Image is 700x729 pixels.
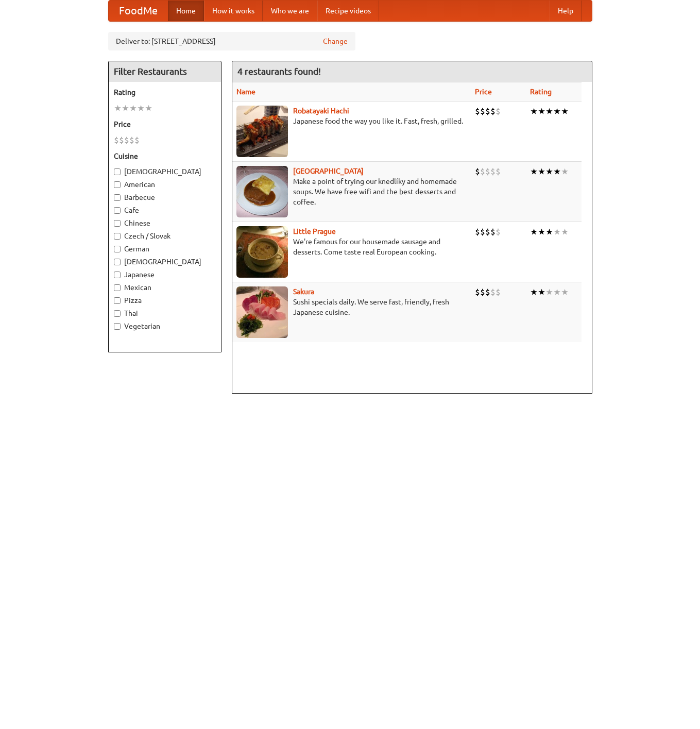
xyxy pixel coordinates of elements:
[323,36,348,46] a: Change
[553,106,561,117] li: ★
[109,1,168,21] a: FoodMe
[236,116,467,126] p: Japanese food the way you like it. Fast, fresh, grilled.
[553,166,561,177] li: ★
[114,257,216,267] label: [DEMOGRAPHIC_DATA]
[530,286,538,298] li: ★
[114,218,216,228] label: Chinese
[236,106,288,157] img: robatayaki.jpg
[114,295,216,306] label: Pizza
[129,103,137,114] li: ★
[114,151,216,161] h5: Cuisine
[293,227,336,235] a: Little Prague
[124,134,129,146] li: $
[490,166,496,177] li: $
[168,1,204,21] a: Home
[114,244,216,254] label: German
[550,1,582,21] a: Help
[475,166,480,177] li: $
[545,106,553,117] li: ★
[480,106,485,117] li: $
[553,226,561,238] li: ★
[561,226,569,238] li: ★
[114,179,216,190] label: American
[490,286,496,298] li: $
[485,286,490,298] li: $
[114,297,121,304] input: Pizza
[108,32,355,50] div: Deliver to: [STREET_ADDRESS]
[236,226,288,278] img: littleprague.jpg
[490,106,496,117] li: $
[561,106,569,117] li: ★
[134,134,140,146] li: $
[490,226,496,238] li: $
[114,282,216,293] label: Mexican
[109,61,221,82] h4: Filter Restaurants
[129,134,134,146] li: $
[114,181,121,188] input: American
[204,1,263,21] a: How it works
[237,66,321,76] ng-pluralize: 4 restaurants found!
[475,88,492,96] a: Price
[545,166,553,177] li: ★
[480,166,485,177] li: $
[538,226,545,238] li: ★
[293,107,349,115] a: Robatayaki Hachi
[114,166,216,177] label: [DEMOGRAPHIC_DATA]
[475,286,480,298] li: $
[293,287,314,296] a: Sakura
[496,106,501,117] li: $
[114,246,121,252] input: German
[485,166,490,177] li: $
[137,103,145,114] li: ★
[496,226,501,238] li: $
[114,259,121,265] input: [DEMOGRAPHIC_DATA]
[496,166,501,177] li: $
[114,207,121,214] input: Cafe
[114,321,216,331] label: Vegetarian
[480,286,485,298] li: $
[114,119,216,129] h5: Price
[530,166,538,177] li: ★
[236,176,467,207] p: Make a point of trying our knedlíky and homemade soups. We have free wifi and the best desserts a...
[236,236,467,257] p: We're famous for our housemade sausage and desserts. Come taste real European cooking.
[236,297,467,317] p: Sushi specials daily. We serve fast, friendly, fresh Japanese cuisine.
[122,103,129,114] li: ★
[538,286,545,298] li: ★
[530,88,552,96] a: Rating
[236,166,288,217] img: czechpoint.jpg
[561,286,569,298] li: ★
[114,231,216,241] label: Czech / Slovak
[538,166,545,177] li: ★
[561,166,569,177] li: ★
[553,286,561,298] li: ★
[114,308,216,318] label: Thai
[114,87,216,97] h5: Rating
[236,286,288,338] img: sakura.jpg
[114,284,121,291] input: Mexican
[263,1,317,21] a: Who we are
[475,106,480,117] li: $
[485,226,490,238] li: $
[114,233,121,240] input: Czech / Slovak
[293,167,364,175] a: [GEOGRAPHIC_DATA]
[114,168,121,175] input: [DEMOGRAPHIC_DATA]
[145,103,152,114] li: ★
[545,286,553,298] li: ★
[114,323,121,330] input: Vegetarian
[114,205,216,215] label: Cafe
[480,226,485,238] li: $
[114,220,121,227] input: Chinese
[114,272,121,278] input: Japanese
[114,194,121,201] input: Barbecue
[545,226,553,238] li: ★
[496,286,501,298] li: $
[236,88,255,96] a: Name
[119,134,124,146] li: $
[485,106,490,117] li: $
[530,106,538,117] li: ★
[475,226,480,238] li: $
